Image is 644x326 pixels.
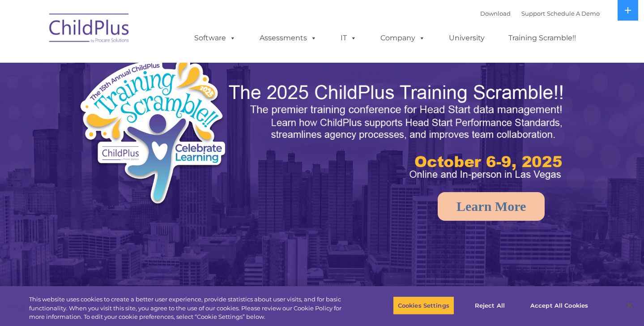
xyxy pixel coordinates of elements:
[480,10,600,17] font: |
[547,10,600,17] a: Schedule A Demo
[124,96,162,103] span: Phone number
[124,59,152,66] span: Last name
[393,296,454,315] button: Cookies Settings
[499,29,585,47] a: Training Scramble!!
[332,29,366,47] a: IT
[29,295,354,322] div: This website uses cookies to create a better user experience, provide statistics about user visit...
[525,296,593,315] button: Accept All Cookies
[371,29,434,47] a: Company
[438,192,545,221] a: Learn More
[45,7,134,52] img: ChildPlus by Procare Solutions
[620,296,640,315] button: Close
[480,10,511,17] a: Download
[521,10,545,17] a: Support
[462,296,518,315] button: Reject All
[185,29,245,47] a: Software
[440,29,494,47] a: University
[251,29,326,47] a: Assessments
